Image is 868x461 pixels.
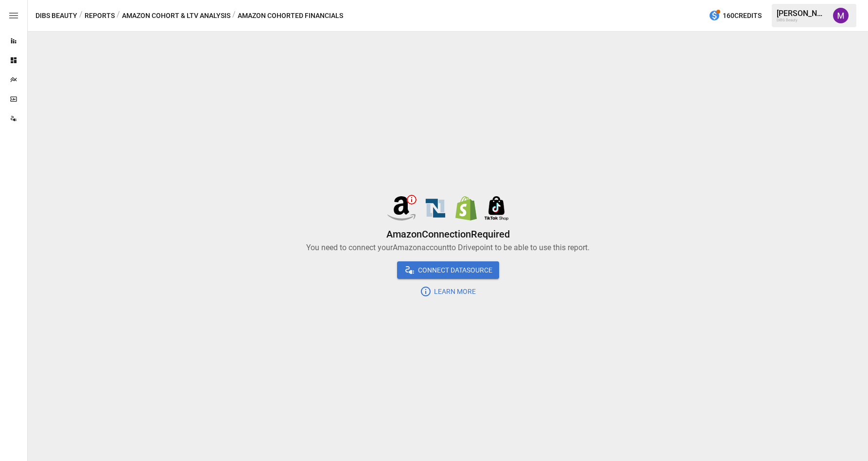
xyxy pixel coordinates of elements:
h6: Connection Required [386,226,510,242]
button: 160Credits [705,7,765,25]
div: DIBS Beauty [777,18,827,22]
img: Mindy Luong [833,8,849,23]
button: Amazon Cohort & LTV Analysis [122,10,230,22]
button: Reports [85,10,115,22]
span: 160 Credits [723,10,762,22]
button: Connect DataSource [397,261,499,279]
img: data source [455,196,477,221]
span: Amazon [386,228,422,240]
img: data source [387,196,416,221]
div: / [117,10,120,22]
span: Connect DataSource [416,264,492,276]
img: data source [423,196,448,221]
button: Learn More [413,283,483,300]
div: [PERSON_NAME] [777,9,827,18]
img: data source [485,196,508,221]
span: Learn More [432,286,476,298]
div: / [79,10,83,22]
button: Mindy Luong [827,2,854,29]
button: DIBS Beauty [35,10,77,22]
span: Amazon [393,243,421,252]
div: / [232,10,236,22]
p: You need to connect your account to Drivepoint to be able to use this report. [306,242,590,254]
